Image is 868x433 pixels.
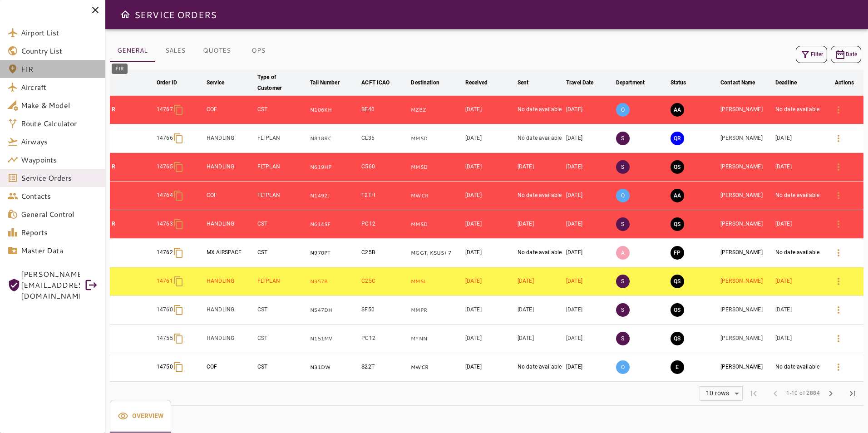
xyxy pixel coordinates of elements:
[310,249,358,257] p: N970PT
[360,210,409,239] td: PC12
[464,325,516,353] td: [DATE]
[516,153,564,182] td: [DATE]
[671,275,684,288] button: QUOTE SENT
[828,156,849,178] button: Details
[719,182,774,210] td: [PERSON_NAME]
[21,136,98,147] span: Airways
[828,356,849,378] button: Details
[205,239,256,267] td: MX AIRSPACE
[464,96,516,124] td: [DATE]
[464,296,516,325] td: [DATE]
[616,360,630,374] p: O
[796,46,827,63] button: Filter
[238,40,279,62] button: OPS
[564,353,614,382] td: [DATE]
[256,124,308,153] td: FLTPLAN
[564,182,614,210] td: [DATE]
[564,239,614,267] td: [DATE]
[616,77,656,88] span: Department
[464,153,516,182] td: [DATE]
[21,118,98,129] span: Route Calculator
[671,332,684,345] button: QUOTE SENT
[157,163,173,171] p: 14765
[774,182,825,210] td: No date available
[516,96,564,124] td: No date available
[671,189,684,202] button: AWAITING ASSIGNMENT
[257,72,306,93] span: Type of Customer
[310,306,358,314] p: N547DH
[564,210,614,239] td: [DATE]
[21,269,80,301] span: [PERSON_NAME][EMAIL_ADDRESS][DOMAIN_NAME]
[828,99,849,121] button: Details
[719,296,774,325] td: [PERSON_NAME]
[157,335,173,342] p: 14755
[256,210,308,239] td: CST
[110,40,155,62] button: GENERAL
[310,335,358,343] p: N151MV
[616,103,630,117] p: O
[310,163,358,171] p: N619HP
[774,96,825,124] td: No date available
[564,267,614,296] td: [DATE]
[411,249,461,257] p: MGGT, KSUS, MHLM, KSUS, MGGT, KSUS, MGGT, KSUS, MGGT
[411,77,439,88] div: Destination
[207,77,236,88] span: Service
[516,353,564,382] td: No date available
[671,103,684,117] button: AWAITING ASSIGNMENT
[205,96,256,124] td: COF
[21,27,98,38] span: Airport List
[411,106,461,114] p: MZBZ
[464,210,516,239] td: [DATE]
[671,77,698,88] span: Status
[21,154,98,165] span: Waypoints
[112,163,153,171] p: R
[774,296,825,325] td: [DATE]
[205,353,256,382] td: COF
[566,77,605,88] span: Travel Date
[828,299,849,321] button: Details
[719,96,774,124] td: [PERSON_NAME]
[564,153,614,182] td: [DATE]
[157,192,173,199] p: 14764
[671,360,684,374] button: EXECUTION
[21,64,98,74] span: FIR
[411,77,451,88] span: Destination
[112,220,153,228] p: R
[360,353,409,382] td: S22T
[564,325,614,353] td: [DATE]
[21,227,98,238] span: Reports
[464,182,516,210] td: [DATE]
[616,77,645,88] div: Department
[411,221,461,228] p: MMSD
[360,124,409,153] td: CL35
[310,192,358,200] p: N1492J
[21,209,98,220] span: General Control
[671,246,684,260] button: FINAL PREPARATION
[704,389,731,397] div: 10 rows
[774,239,825,267] td: No date available
[196,40,238,62] button: QUOTES
[310,278,358,285] p: N357B
[516,239,564,267] td: No date available
[256,182,308,210] td: FLTPLAN
[116,5,134,24] button: Open drawer
[157,220,173,228] p: 14763
[671,303,684,317] button: QUOTE SENT
[205,296,256,325] td: HANDLING
[360,325,409,353] td: PC12
[774,153,825,182] td: [DATE]
[256,96,308,124] td: CST
[360,267,409,296] td: C25C
[310,221,358,228] p: N614SF
[256,353,308,382] td: CST
[21,45,98,56] span: Country List
[786,389,820,398] span: 1-10 of 2884
[360,96,409,124] td: BE40
[616,189,630,202] p: O
[310,77,351,88] span: Tail Number
[774,325,825,353] td: [DATE]
[21,100,98,111] span: Make & Model
[310,77,339,88] div: Tail Number
[616,160,630,174] p: S
[361,77,401,88] span: ACFT ICAO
